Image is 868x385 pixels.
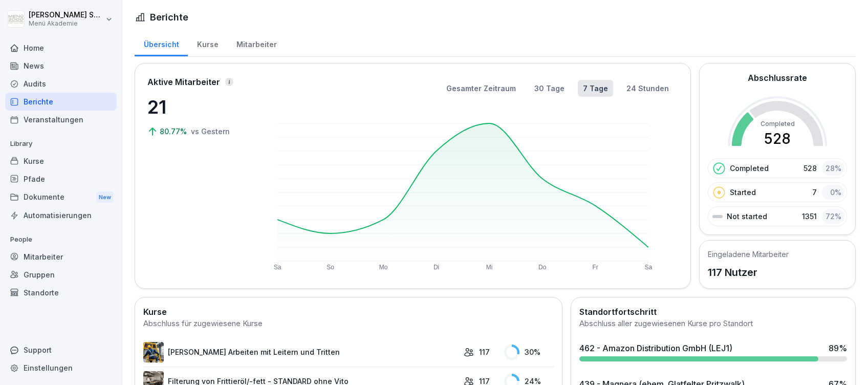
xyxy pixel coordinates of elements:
[708,265,789,280] p: 117 Nutzer
[5,206,117,224] a: Automatisierungen
[578,80,613,97] button: 7 Tage
[5,188,117,207] div: Dokumente
[504,345,554,360] div: 30 %
[433,264,439,271] text: Di
[143,342,164,362] img: v7bxruicv7vvt4ltkcopmkzf.png
[645,264,653,271] text: Sa
[5,152,117,170] a: Kurse
[579,306,847,318] h2: Standortfortschritt
[150,10,188,24] h1: Berichte
[29,20,103,27] p: Menü Akademie
[730,187,756,198] p: Started
[804,163,817,174] p: 528
[479,347,490,357] p: 117
[227,30,286,56] a: Mitarbeiter
[5,75,117,93] a: Audits
[327,264,334,271] text: So
[529,80,570,97] button: 30 Tage
[822,185,844,200] div: 0 %
[822,209,844,224] div: 72 %
[708,249,789,260] h5: Eingeladene Mitarbeiter
[143,342,459,362] a: [PERSON_NAME] Arbeiten mit Leitern und Tritten
[5,57,117,75] a: News
[188,30,227,56] a: Kurse
[5,39,117,57] a: Home
[812,187,817,198] p: 7
[621,80,674,97] button: 24 Stunden
[730,163,769,174] p: Completed
[5,93,117,111] a: Berichte
[143,318,554,330] div: Abschluss für zugewiesene Kurse
[379,264,388,271] text: Mo
[5,284,117,302] a: Standorte
[5,341,117,359] div: Support
[829,342,847,354] div: 89 %
[5,248,117,266] a: Mitarbeiter
[538,264,547,271] text: Do
[593,264,598,271] text: Fr
[143,306,554,318] h2: Kurse
[579,318,847,330] div: Abschluss aller zugewiesenen Kurse pro Standort
[5,231,117,248] p: People
[579,342,732,354] div: 462 - Amazon Distribution GmbH (LEJ1)
[96,191,114,203] div: New
[575,338,851,366] a: 462 - Amazon Distribution GmbH (LEJ1)89%
[5,359,117,377] a: Einstellungen
[5,170,117,188] a: Pfade
[5,266,117,284] a: Gruppen
[274,264,281,271] text: Sa
[5,111,117,129] a: Veranstaltungen
[486,264,493,271] text: Mi
[802,211,817,222] p: 1351
[147,76,220,88] p: Aktive Mitarbeiter
[748,72,807,84] h2: Abschlussrate
[5,188,117,207] a: DokumenteNew
[5,136,117,152] p: Library
[135,30,188,56] a: Übersicht
[29,11,103,19] p: [PERSON_NAME] Schülzke
[441,80,521,97] button: Gesamter Zeitraum
[147,93,250,121] p: 21
[822,161,844,176] div: 28 %
[160,126,189,137] p: 80.77%
[191,126,230,137] p: vs Gestern
[727,211,767,222] p: Not started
